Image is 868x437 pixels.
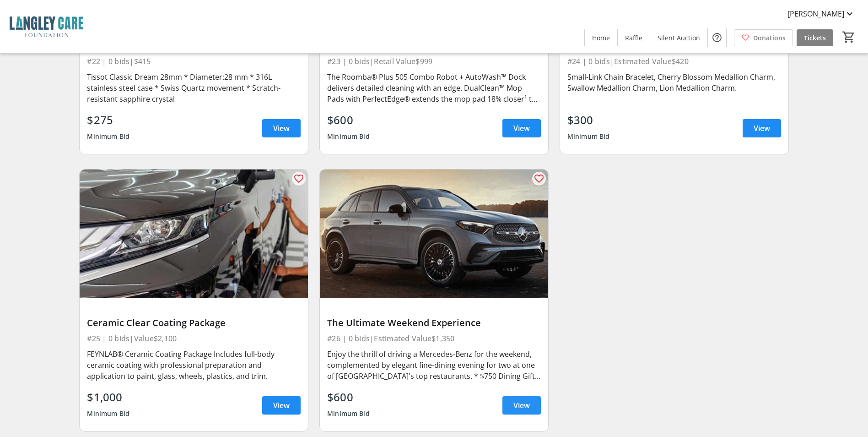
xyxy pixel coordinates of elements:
[327,349,541,382] div: Enjoy the thrill of driving a Mercedes-Benz for the weekend, complemented by elegant fine-dining ...
[658,33,700,43] span: Silent Auction
[567,128,610,145] div: Minimum Bid
[743,119,781,137] a: View
[618,29,650,46] a: Raffle
[625,33,642,43] span: Raffle
[754,123,770,134] span: View
[87,71,301,104] div: Tissot Classic Dream 28mm * Diameter:28 mm * 316L stainless steel case * Swiss Quartz movement * ...
[327,405,370,422] div: Minimum Bid
[804,33,826,43] span: Tickets
[534,173,545,184] mat-icon: favorite_outline
[293,173,304,184] mat-icon: favorite_outline
[80,169,308,298] img: Ceramic Clear Coating Package
[502,119,541,137] a: View
[327,317,541,328] div: The Ultimate Weekend Experience
[567,112,610,128] div: $300
[87,349,301,382] div: FEYNLAB® Ceramic Coating Package Includes full-body ceramic coating with professional preparation...
[87,112,129,128] div: $275
[87,317,301,328] div: Ceramic Clear Coating Package
[734,29,793,46] a: Donations
[327,128,370,145] div: Minimum Bid
[327,389,370,405] div: $600
[502,396,541,415] a: View
[327,71,541,104] div: The Roomba® Plus 505 Combo Robot + AutoWash™ Dock delivers detailed cleaning with an edge. DualCl...
[585,29,617,46] a: Home
[273,123,290,134] span: View
[87,405,129,422] div: Minimum Bid
[262,396,301,415] a: View
[87,128,129,145] div: Minimum Bid
[567,71,781,93] div: Small-Link Chain Bracelet, Cherry Blossom Medallion Charm, Swallow Medallion Charm, Lion Medallio...
[708,28,726,47] button: Help
[787,8,844,19] span: [PERSON_NAME]
[650,29,707,46] a: Silent Auction
[567,55,781,68] div: #24 | 0 bids | Estimated Value $420
[513,400,530,411] span: View
[841,29,857,45] button: Cart
[327,112,370,128] div: $600
[320,169,548,298] img: The Ultimate Weekend Experience
[87,332,301,345] div: #25 | 0 bids | Value $2,100
[753,33,786,43] span: Donations
[797,29,833,46] a: Tickets
[273,400,290,411] span: View
[592,33,610,43] span: Home
[262,119,301,137] a: View
[5,4,87,49] img: Langley Care Foundation 's Logo
[327,55,541,68] div: #23 | 0 bids | Retail Value $999
[87,389,129,405] div: $1,000
[780,6,863,21] button: [PERSON_NAME]
[513,123,530,134] span: View
[87,55,301,68] div: #22 | 0 bids | $415
[327,332,541,345] div: #26 | 0 bids | Estimated Value $1,350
